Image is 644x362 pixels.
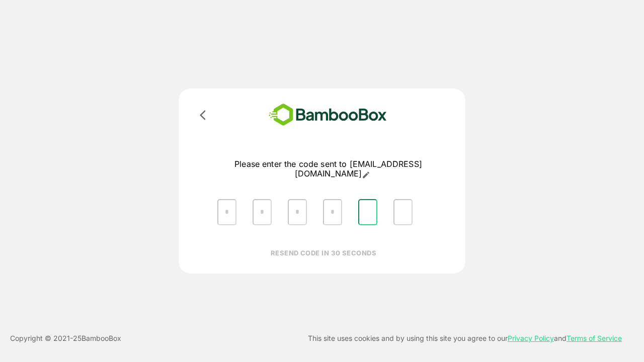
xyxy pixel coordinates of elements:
img: bamboobox [254,101,401,129]
input: Please enter OTP character 5 [358,199,377,225]
input: Please enter OTP character 1 [217,199,236,225]
p: This site uses cookies and by using this site you agree to our and [308,332,622,344]
input: Please enter OTP character 3 [288,199,307,225]
p: Please enter the code sent to [EMAIL_ADDRESS][DOMAIN_NAME] [209,159,447,179]
input: Please enter OTP character 4 [323,199,342,225]
a: Terms of Service [567,334,622,342]
a: Privacy Policy [508,334,554,342]
p: Copyright © 2021- 25 BambooBox [10,332,121,344]
input: Please enter OTP character 2 [253,199,272,225]
input: Please enter OTP character 6 [393,199,413,225]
